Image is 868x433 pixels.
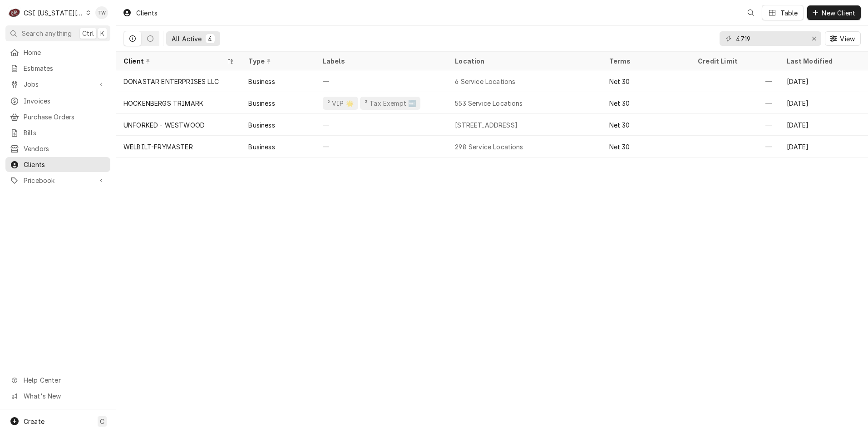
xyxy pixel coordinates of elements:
div: Credit Limit [698,56,770,66]
span: Ctrl [82,29,94,38]
div: ³ Tax Exempt 🆓 [364,98,417,108]
div: — [316,114,448,136]
div: Net 30 [609,98,630,108]
div: Location [455,56,594,66]
div: UNFORKED - WESTWOOD [123,120,205,130]
div: Table [780,8,798,18]
span: Help Center [24,375,105,385]
div: All Active [172,34,202,44]
div: WELBILT-FRYMASTER [123,142,193,152]
div: Business [248,142,275,152]
div: — [690,136,779,157]
button: Open search [744,5,758,20]
div: 6 Service Locations [455,77,515,86]
div: Client [123,56,225,66]
div: ² VIP 🌟 [326,98,355,108]
div: [DATE] [779,92,868,114]
div: [STREET_ADDRESS] [455,120,518,130]
div: — [316,136,448,157]
div: — [316,70,448,92]
span: Home [24,48,106,57]
span: Jobs [24,79,92,89]
div: 298 Service Locations [455,142,523,152]
div: [DATE] [779,136,868,157]
div: [DATE] [779,70,868,92]
div: Business [248,120,275,130]
button: Search anythingCtrlK [5,25,110,41]
div: Net 30 [609,77,630,86]
a: Vendors [5,141,110,156]
div: DONASTAR ENTERPRISES LLC [123,77,219,86]
div: Net 30 [609,142,630,152]
div: — [690,70,779,92]
span: K [100,29,104,38]
span: Estimates [24,64,106,73]
div: — [690,92,779,114]
button: Erase input [807,31,821,46]
span: What's New [24,391,105,401]
div: CSI Kansas City's Avatar [8,6,21,19]
span: Bills [24,128,106,138]
span: C [100,417,104,426]
div: C [8,6,21,19]
a: Bills [5,125,110,140]
input: Keyword search [736,31,804,46]
button: View [825,31,861,46]
button: New Client [807,5,861,20]
span: Clients [24,160,106,169]
a: Home [5,45,110,60]
div: [DATE] [779,114,868,136]
a: Purchase Orders [5,109,110,124]
div: CSI [US_STATE][GEOGRAPHIC_DATA] [24,8,84,18]
a: Go to What's New [5,389,110,403]
span: View [838,34,857,44]
div: Net 30 [609,120,630,130]
span: Search anything [22,29,72,38]
div: HOCKENBERGS TRIMARK [123,98,203,108]
div: Labels [323,56,440,66]
span: New Client [820,8,857,18]
a: Go to Jobs [5,77,110,92]
div: TW [95,6,108,19]
div: Business [248,77,275,86]
div: Tori Warrick's Avatar [95,6,108,19]
div: Type [248,56,306,66]
a: Clients [5,157,110,172]
a: Go to Pricebook [5,173,110,188]
div: 4 [207,34,213,44]
div: Terms [609,56,681,66]
span: Invoices [24,96,106,106]
div: Last Modified [787,56,859,66]
span: Create [24,418,44,425]
div: Business [248,98,275,108]
div: — [690,114,779,136]
div: 553 Service Locations [455,98,523,108]
a: Go to Help Center [5,373,110,388]
a: Invoices [5,93,110,108]
span: Pricebook [24,176,92,185]
span: Vendors [24,144,106,153]
span: Purchase Orders [24,112,106,122]
a: Estimates [5,61,110,76]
